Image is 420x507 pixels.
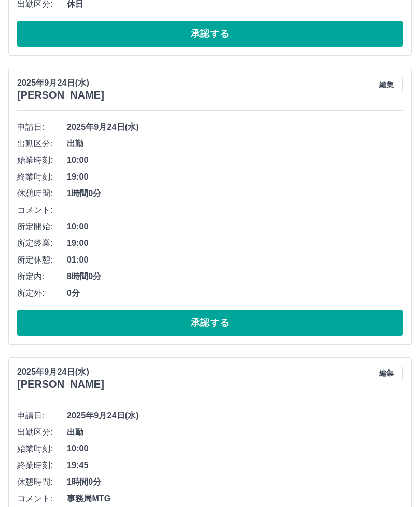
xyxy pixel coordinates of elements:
span: 所定内: [17,270,67,283]
h3: [PERSON_NAME] [17,378,104,390]
h3: [PERSON_NAME] [17,89,104,101]
span: 2025年9月24日(水) [67,121,403,133]
span: 所定終業: [17,237,67,250]
span: 出勤区分: [17,138,67,150]
p: 2025年9月24日(水) [17,366,104,378]
button: 編集 [370,366,403,381]
span: 1時間0分 [67,476,403,488]
span: 始業時刻: [17,154,67,167]
span: 申請日: [17,121,67,133]
span: 10:00 [67,221,403,233]
span: 2025年9月24日(水) [67,409,403,422]
span: 10:00 [67,154,403,167]
span: 休憩時間: [17,187,67,200]
span: 所定開始: [17,221,67,233]
span: 所定外: [17,287,67,299]
span: 1時間0分 [67,187,403,200]
span: 終業時刻: [17,459,67,472]
button: 承認する [17,310,403,336]
span: 8時間0分 [67,270,403,283]
span: 10:00 [67,443,403,455]
button: 編集 [370,77,403,92]
p: 2025年9月24日(水) [17,77,104,89]
span: 出勤 [67,138,403,150]
span: 申請日: [17,409,67,422]
button: 承認する [17,21,403,47]
span: 出勤区分: [17,426,67,439]
span: 0分 [67,287,403,299]
span: 19:45 [67,459,403,472]
span: 所定休憩: [17,254,67,266]
span: 出勤 [67,426,403,439]
span: 事務局MTG [67,492,403,505]
span: 終業時刻: [17,171,67,183]
span: 01:00 [67,254,403,266]
span: 19:00 [67,237,403,250]
span: コメント: [17,204,67,216]
span: 始業時刻: [17,443,67,455]
span: 19:00 [67,171,403,183]
span: コメント: [17,492,67,505]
